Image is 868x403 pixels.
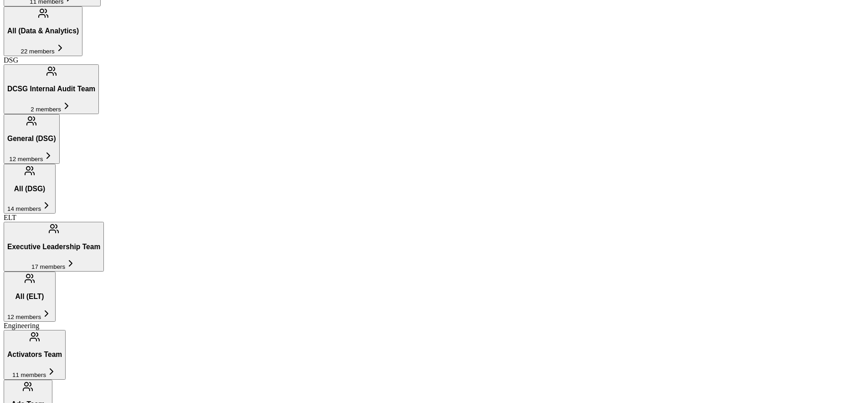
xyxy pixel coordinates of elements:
[31,263,65,270] span: 17 members
[31,106,61,113] span: 2 members
[4,64,99,114] button: DCSG Internal Audit Team2 members
[7,314,41,320] span: 12 members
[4,56,18,64] span: DSG
[7,185,52,193] h3: All (DSG)
[21,48,55,55] span: 22 members
[4,114,60,164] button: General (DSG)12 members
[4,222,104,272] button: Executive Leadership Team17 members
[12,372,46,378] span: 11 members
[7,243,100,251] h3: Executive Leadership Team
[4,272,56,321] button: All (ELT)12 members
[7,27,79,35] h3: All (Data & Analytics)
[4,322,39,330] span: Engineering
[7,205,41,212] span: 14 members
[4,6,82,56] button: All (Data & Analytics)22 members
[4,214,16,221] span: ELT
[9,156,43,162] span: 12 members
[7,351,62,359] h3: Activators Team
[7,135,56,143] h3: General (DSG)
[7,85,95,93] h3: DCSG Internal Audit Team
[4,330,66,380] button: Activators Team11 members
[7,293,52,301] h3: All (ELT)
[4,164,56,214] button: All (DSG)14 members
